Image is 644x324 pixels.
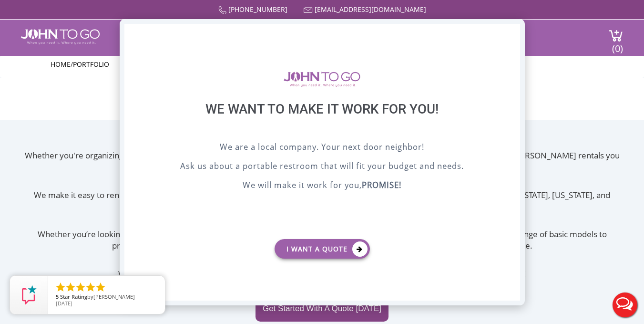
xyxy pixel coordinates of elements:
span: 5 [56,293,59,300]
div: X [505,24,520,40]
p: We will make it work for you, [148,179,496,193]
li:  [95,282,106,293]
p: We are a local company. Your next door neighbor! [148,141,496,155]
li:  [65,282,76,293]
b: PROMISE! [362,179,401,190]
li:  [55,282,66,293]
span: [DATE] [56,300,72,307]
a: I want a Quote [275,239,370,259]
span: Star Rating [60,293,87,300]
span: [PERSON_NAME] [93,293,135,300]
div: We want to make it work for you! [148,101,496,141]
img: logo of viptogo [284,72,360,87]
li:  [85,282,96,293]
span: by [56,294,157,301]
button: Live Chat [606,286,644,324]
li:  [75,282,86,293]
p: Ask us about a portable restroom that will fit your budget and needs. [148,160,496,174]
img: Review Rating [20,285,39,304]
